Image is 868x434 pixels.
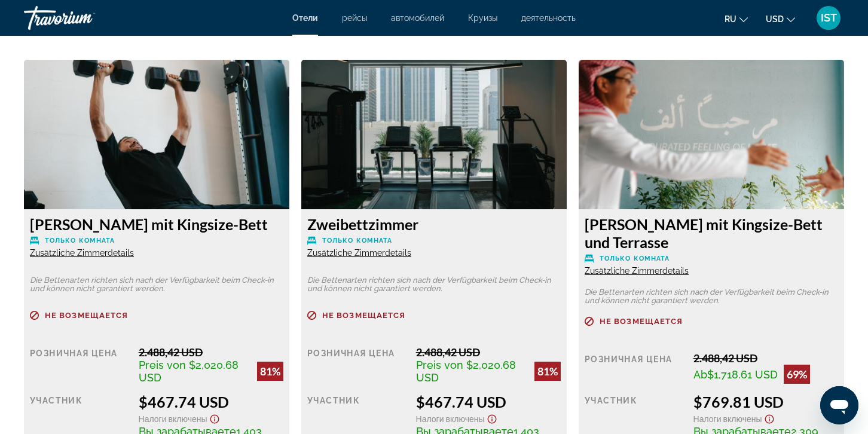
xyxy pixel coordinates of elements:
span: 2,020.68 USD [416,359,516,384]
a: Круизы [468,13,497,23]
p: Die Bettenarten richten sich nach der Verfügbarkeit beim Check-in und können nicht garantiert wer... [585,288,838,305]
span: Только комната [322,237,392,244]
div: 2.488,42 USD [416,346,561,359]
span: Не возмещается [45,311,128,319]
span: $1,718.61 USD [707,368,778,381]
span: Preis von $ [139,359,195,371]
span: Налоги включены [693,414,762,424]
span: IST [821,12,837,24]
div: 69% [784,365,810,384]
font: Zweibettzimmer [307,215,418,233]
a: рейсы [342,13,367,23]
button: Benutzermenü [813,5,844,30]
button: Sprache ändern [725,10,748,27]
span: Только комната [600,255,670,262]
img: 8cf9147b-22fc-43de-8d8e-ec0a43ff7702.jpeg [579,60,844,209]
p: Die Bettenarten richten sich nach der Verfügbarkeit beim Check-in und können nicht garantiert wer... [30,276,283,293]
span: Только комната [45,237,115,244]
div: 81% [534,362,561,381]
img: 043112c7-2735-40db-95d9-3725e305cda4.jpeg [24,60,289,209]
font: $467.74 USD [139,393,229,411]
iframe: Schaltfläche zum Öffnen des Messaging-Fensters [820,386,858,424]
button: Haftungsausschluss für Steuern und Gebühren anzeigen [207,411,222,424]
a: автомобилей [391,13,444,23]
button: Haftungsausschluss für Steuern und Gebühren anzeigen [762,411,777,424]
span: USD [766,14,784,24]
button: Währung ändern [766,10,795,27]
button: Haftungsausschluss für Steuern und Gebühren anzeigen [485,411,499,424]
p: Die Bettenarten richten sich nach der Verfügbarkeit beim Check-in und können nicht garantiert wer... [307,276,561,293]
a: Отели [292,13,318,23]
font: $467.74 USD [416,393,506,411]
font: [PERSON_NAME] mit Kingsize-Bett und Terrasse [585,215,823,251]
span: Налоги включены [139,414,207,424]
font: [PERSON_NAME] mit Kingsize-Bett [30,215,268,233]
div: 2.488,42 USD [139,346,283,359]
img: 7a905952-a0ed-4fee-b500-0d5819a77bc5.jpeg [301,60,567,209]
span: Ab [693,368,707,381]
span: Preis von $ [416,359,473,371]
span: Zusätzliche Zimmerdetails [30,248,134,258]
span: Не возмещается [600,317,683,325]
div: Розничная цена [30,346,130,384]
a: Travorium [24,2,143,33]
span: Zusätzliche Zimmerdetails [307,248,411,258]
div: 2.488,42 USD [693,352,838,365]
span: ru [725,14,736,24]
div: Розничная цена [585,352,684,384]
font: $769.81 USD [693,393,784,411]
span: Налоги включены [416,414,485,424]
span: Zusätzliche Zimmerdetails [585,266,689,276]
div: Розничная цена [307,346,407,384]
span: Не возмещается [322,311,405,319]
span: 2,020.68 USD [139,359,239,384]
a: деятельность [521,13,576,23]
div: 81% [257,362,283,381]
